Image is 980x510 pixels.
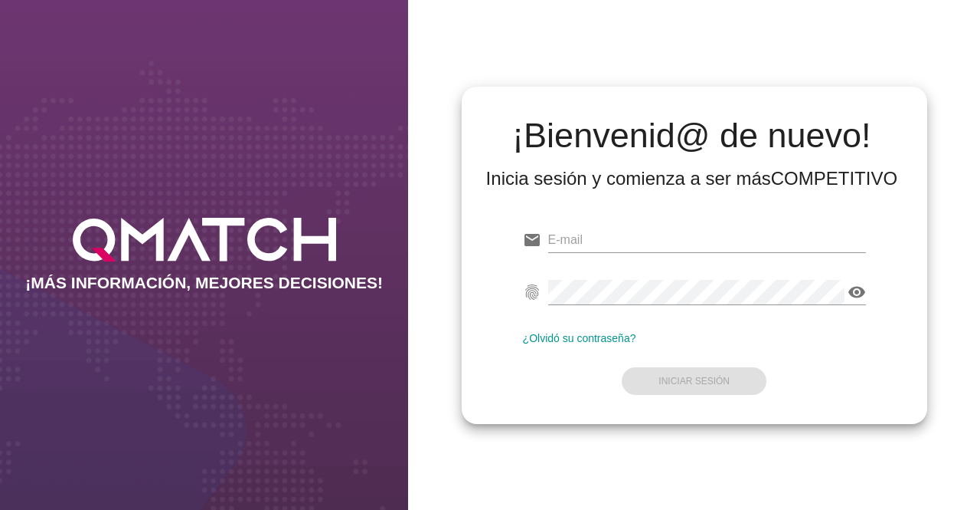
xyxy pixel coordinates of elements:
[486,117,898,154] h2: ¡Bienvenid@ de nuevo!
[523,332,636,344] a: ¿Olvidó su contraseña?
[523,283,541,301] i: fingerprint
[486,166,898,191] div: Inicia sesión y comienza a ser más
[848,283,866,301] i: visibility
[25,274,383,292] h2: ¡MÁS INFORMACIÓN, MEJORES DECISIONES!
[771,168,897,189] strong: COMPETITIVO
[523,231,541,249] i: email
[548,228,866,252] input: E-mail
